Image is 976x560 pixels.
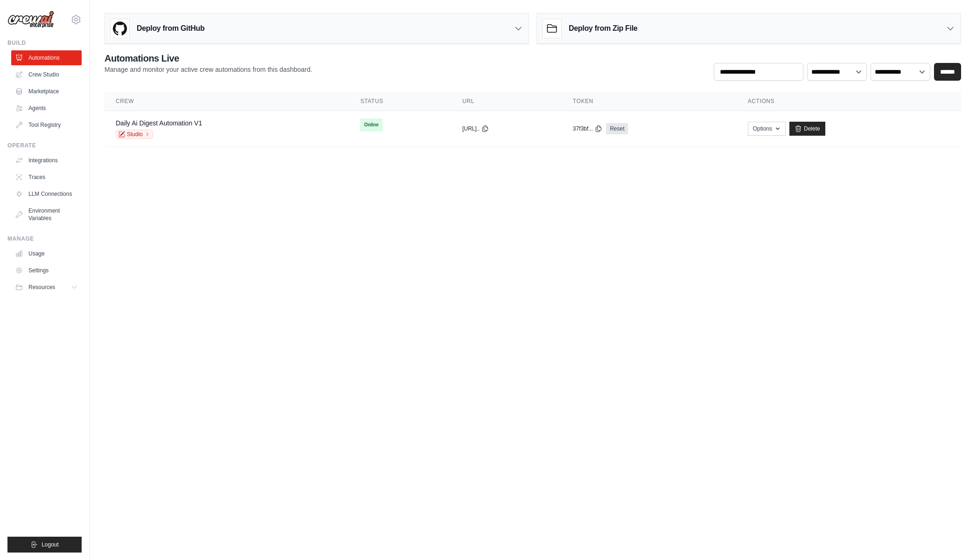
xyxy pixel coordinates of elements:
[105,92,349,111] th: Crew
[451,92,562,111] th: URL
[569,23,637,34] h3: Deploy from Zip File
[11,67,82,82] a: Crew Studio
[116,130,153,139] a: Studio
[11,84,82,99] a: Marketplace
[11,203,82,226] a: Environment Variables
[11,118,82,132] a: Tool Registry
[105,52,312,65] h2: Automations Live
[11,246,82,261] a: Usage
[105,65,312,74] p: Manage and monitor your active crew automations from this dashboard.
[349,92,451,111] th: Status
[137,23,204,34] h3: Deploy from GitHub
[7,235,82,242] div: Manage
[11,263,82,278] a: Settings
[7,11,54,28] img: Logo
[111,19,129,38] img: GitHub Logo
[11,187,82,201] a: LLM Connections
[28,283,55,291] span: Resources
[606,123,628,134] a: Reset
[748,122,786,136] button: Options
[42,541,59,548] span: Logout
[11,153,82,168] a: Integrations
[11,101,82,116] a: Agents
[789,122,825,136] a: Delete
[929,515,976,560] iframe: Chat Widget
[7,537,82,553] button: Logout
[11,280,82,295] button: Resources
[573,125,602,132] button: 37f3bf...
[7,142,82,149] div: Operate
[116,119,202,127] a: Daily Ai Digest Automation V1
[360,118,382,131] span: Online
[7,39,82,47] div: Build
[562,92,737,111] th: Token
[11,50,82,65] a: Automations
[11,170,82,185] a: Traces
[737,92,961,111] th: Actions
